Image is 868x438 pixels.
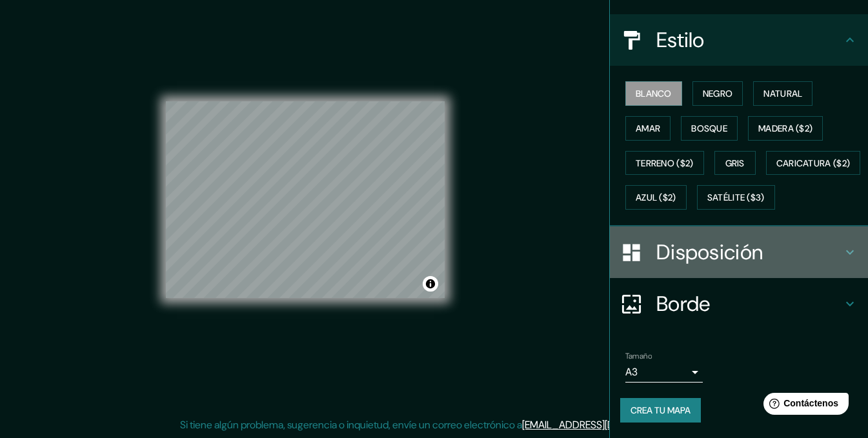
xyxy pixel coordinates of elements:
font: A3 [625,365,638,379]
div: A3 [625,362,703,383]
button: Satélite ($3) [697,185,775,210]
button: Negro [692,81,743,106]
button: Activar o desactivar atribución [423,276,438,292]
font: Si tiene algún problema, sugerencia o inquietud, envíe un correo electrónico a [180,418,522,432]
a: [EMAIL_ADDRESS][DOMAIN_NAME] [522,418,681,432]
button: Gris [714,151,756,175]
button: Bosque [681,116,738,141]
font: Terreno ($2) [636,157,694,169]
button: Crea tu mapa [620,398,701,423]
font: Crea tu mapa [631,404,691,416]
font: Amar [636,123,660,134]
font: Azul ($2) [636,192,676,204]
font: Borde [656,290,711,317]
font: Estilo [656,26,705,54]
button: Amar [625,116,671,141]
font: Bosque [691,123,727,134]
font: Blanco [636,88,672,99]
font: Natural [763,88,802,99]
div: Estilo [610,14,868,66]
font: Madera ($2) [758,123,812,134]
font: Gris [725,157,745,169]
button: Blanco [625,81,682,106]
canvas: Mapa [166,101,445,298]
button: Azul ($2) [625,185,687,210]
button: Caricatura ($2) [766,151,861,175]
font: Disposición [656,239,763,266]
div: Borde [610,278,868,330]
button: Madera ($2) [748,116,823,141]
font: Tamaño [625,351,652,361]
font: Satélite ($3) [707,192,765,204]
iframe: Lanzador de widgets de ayuda [753,388,854,424]
div: Disposición [610,226,868,278]
button: Terreno ($2) [625,151,704,175]
font: Caricatura ($2) [776,157,851,169]
button: Natural [753,81,812,106]
font: Negro [703,88,733,99]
